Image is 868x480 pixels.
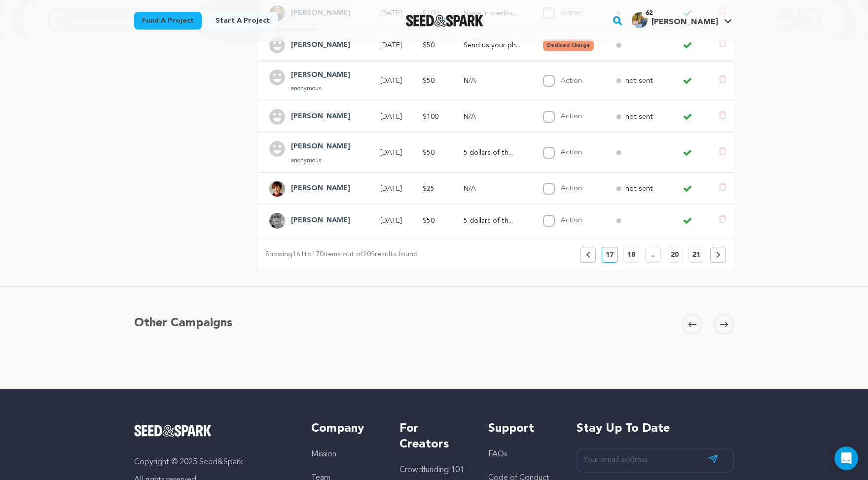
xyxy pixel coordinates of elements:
p: N/A [464,184,525,194]
p: [DATE] [380,76,404,86]
p: N/A [464,76,525,86]
a: Fund a project [134,12,202,30]
p: Showing to items out of results found [265,249,418,261]
button: Declined Charge [543,39,594,51]
img: user.png [269,109,285,125]
p: 21 [692,250,700,260]
span: 161 [292,251,304,258]
p: [DATE] [380,216,404,226]
img: 965190_10104596288383124_1648174262_o.jpg [269,213,285,229]
h4: Jen Tate [291,39,350,51]
span: 170 [312,251,324,258]
img: user.png [269,69,285,85]
p: Copyright © 2025 Seed&Spark [134,456,291,468]
label: Action [561,185,582,192]
label: Action [561,113,582,120]
p: not sent [625,76,653,86]
p: 5 dollars of this pledge will go directly to Cleo [464,216,525,226]
h4: Beth Harrington [291,183,350,195]
label: Action [561,217,582,224]
p: [DATE] [380,148,404,158]
span: $50 [423,77,434,84]
span: $50 [423,149,434,156]
a: Mission [311,450,336,458]
h5: For Creators [399,421,468,452]
p: .. [651,250,655,260]
label: Action [561,149,582,156]
button: 21 [688,247,704,263]
p: anonymous [291,157,350,165]
span: James W.'s Profile [630,10,734,31]
span: $50 [423,217,434,224]
h5: Stay up to date [577,421,734,437]
button: 20 [667,247,683,263]
img: Seed&Spark Logo [134,425,212,437]
span: $100 [423,113,438,120]
img: picture.jpeg [269,181,285,197]
a: FAQs [488,450,507,458]
p: not sent [625,184,653,194]
a: Seed&Spark Homepage [134,425,291,437]
h4: Paul S. [291,111,350,123]
p: 5 dollars of this pledge will go directly to Cleo [464,148,525,158]
label: Action [561,77,582,84]
a: James W.'s Profile [630,10,734,28]
img: de7a1d3ee720275e.jpg [632,12,648,28]
h5: Other Campaigns [134,314,232,332]
a: Start a project [208,12,278,30]
button: 17 [602,247,617,263]
p: 18 [627,250,635,260]
div: Open Intercom Messenger [834,446,858,470]
p: anonymous [291,85,350,93]
button: .. [645,247,661,263]
button: 18 [623,247,639,263]
h5: Company [311,421,380,437]
p: [DATE] [380,40,404,50]
p: N/A [464,112,525,122]
p: 20 [671,250,679,260]
a: Crowdfunding 101 [399,466,464,474]
p: [DATE] [380,112,404,122]
h4: Kelly Clark [291,69,350,81]
span: $50 [423,42,434,49]
span: [PERSON_NAME] [651,18,718,26]
span: 209 [363,251,375,258]
p: Send us your photo and we'll make it scary [464,40,525,50]
span: 62 [642,8,656,18]
a: Seed&Spark Homepage [406,15,483,27]
img: Seed&Spark Logo Dark Mode [406,15,483,27]
p: 17 [606,250,614,260]
img: user.png [269,141,285,157]
img: user.png [269,37,285,53]
input: Your email address [577,448,734,473]
h4: Lara Gallagher [291,215,350,227]
h5: Support [488,421,557,437]
p: not sent [625,112,653,122]
span: $25 [423,185,434,192]
p: [DATE] [380,184,404,194]
h4: Anne Holm [291,141,350,153]
div: James W.'s Profile [632,12,718,28]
